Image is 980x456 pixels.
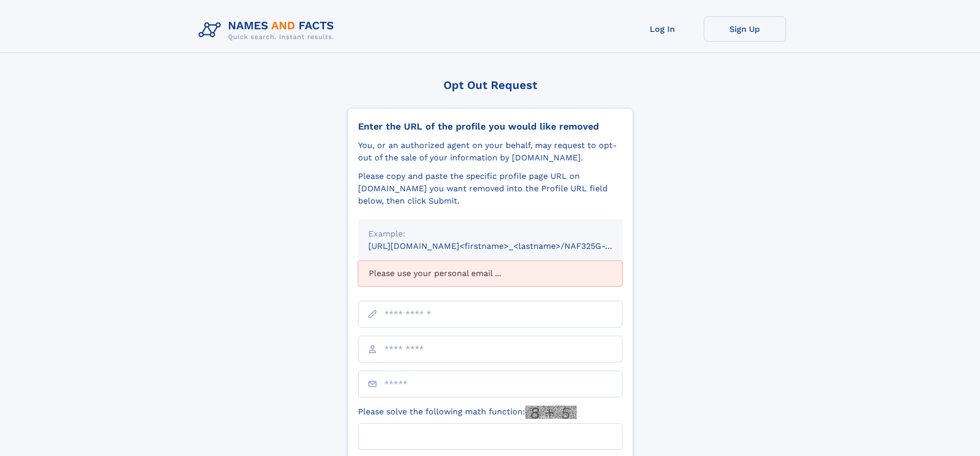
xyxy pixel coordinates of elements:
a: Log In [621,16,704,42]
div: Please use your personal email ... [358,261,622,286]
small: [URL][DOMAIN_NAME]<firstname>_<lastname>/NAF325G-xxxxxxxx [368,241,642,251]
div: You, or an authorized agent on your behalf, may request to opt-out of the sale of your informatio... [358,139,622,164]
div: Opt Out Request [347,79,633,92]
img: Logo Names and Facts [194,16,343,44]
div: Example: [368,228,612,240]
a: Sign Up [704,16,786,42]
div: Please copy and paste the specific profile page URL on [DOMAIN_NAME] you want removed into the Pr... [358,170,622,207]
div: Enter the URL of the profile you would like removed [358,121,622,132]
label: Please solve the following math function: [358,406,577,419]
